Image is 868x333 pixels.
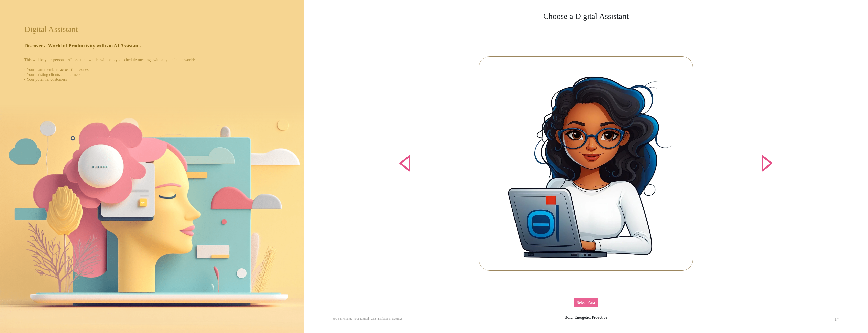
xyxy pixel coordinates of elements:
[479,56,693,271] img: Zara
[835,316,840,333] div: 1/4
[24,57,195,82] h6: This will be your personal AI assistant, which will help you schedule meetings with anyone in the...
[315,11,857,21] h2: Choose a Digital Assistant
[332,316,403,333] small: You can change your Digital Assistant later in Settings
[24,43,141,49] h5: Discover a World of Productivity with an AI Assistant.
[574,298,598,307] div: Select Zara
[24,24,78,34] h2: Digital Assistant
[332,314,840,320] div: Bold, Energetic, Proactive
